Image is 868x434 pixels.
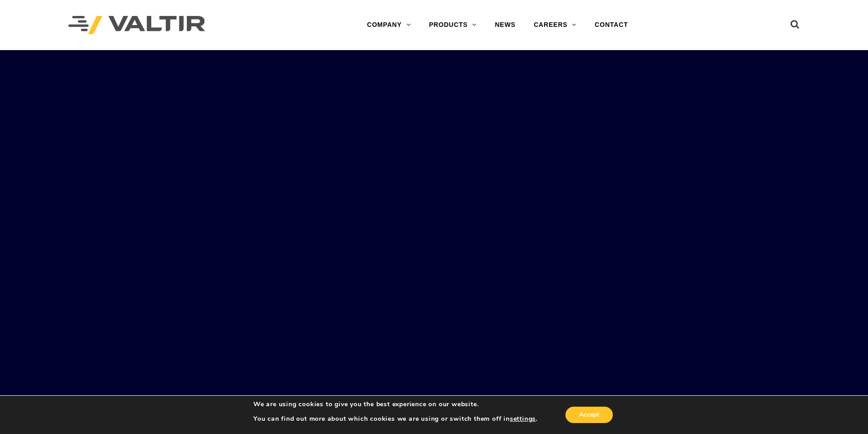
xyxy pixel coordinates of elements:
[253,415,538,423] p: You can find out more about which cookies we are using or switch them off in .
[524,16,586,34] a: CAREERS
[486,16,524,34] a: NEWS
[510,415,536,423] button: settings
[68,16,205,35] img: Valtir
[565,407,613,423] button: Accept
[586,16,637,34] a: CONTACT
[420,16,486,34] a: PRODUCTS
[358,16,420,34] a: COMPANY
[253,400,538,408] p: We are using cookies to give you the best experience on our website.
